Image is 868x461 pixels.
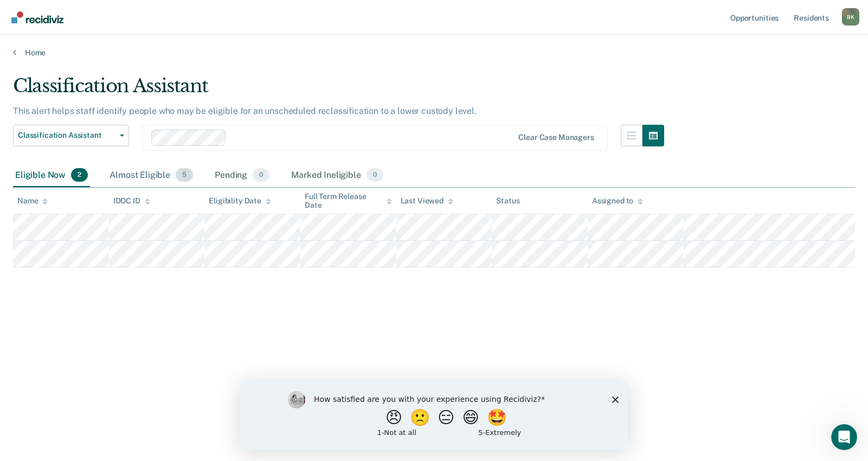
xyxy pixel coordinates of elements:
[13,106,477,116] p: This alert helps staff identify people who may be eligible for an unscheduled reclassification to...
[209,196,271,206] div: Eligibility Date
[401,196,453,206] div: Last Viewed
[13,48,855,57] a: Home
[213,164,272,188] div: Pending0
[113,196,150,206] div: IDOC ID
[13,75,664,106] div: Classification Assistant
[253,168,269,182] span: 0
[496,196,519,206] div: Status
[13,125,129,146] button: Classification Assistant
[176,168,193,182] span: 5
[18,131,115,140] span: Classification Assistant
[107,164,195,188] div: Almost Eligible5
[305,192,392,210] div: Full Term Release Date
[842,8,859,25] div: B K
[240,380,628,450] iframe: Survey by Kim from Recidiviz
[592,196,643,206] div: Assigned to
[13,164,90,188] div: Eligible Now2
[71,168,88,182] span: 2
[17,196,48,206] div: Name
[11,11,63,23] img: Recidiviz
[831,424,857,450] iframe: Intercom live chat
[367,168,383,182] span: 0
[518,133,594,142] div: Clear case managers
[289,164,385,188] div: Marked Ineligible0
[842,8,859,25] button: Profile dropdown button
